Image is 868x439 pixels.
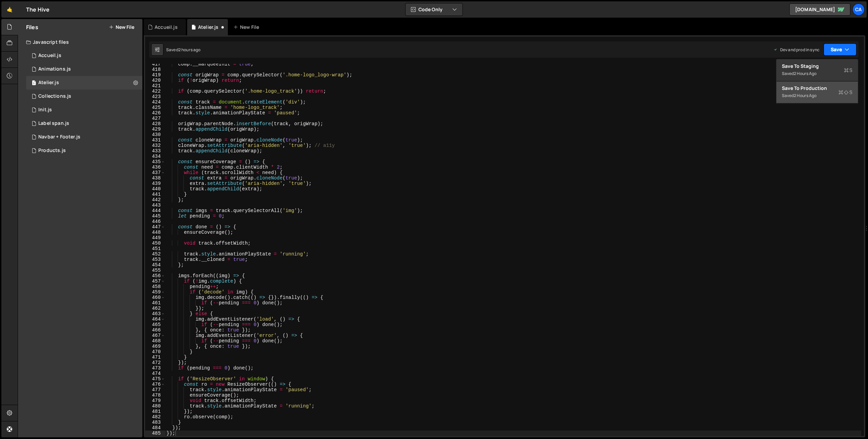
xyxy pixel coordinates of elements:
div: 469 [145,344,165,349]
div: 437 [145,170,165,175]
div: 425 [145,105,165,110]
div: 17034/46849.js [26,62,142,76]
button: Save to StagingS Saved2 hours ago [776,59,858,81]
div: 485 [145,431,165,436]
div: 455 [145,268,165,273]
div: New File [233,24,262,31]
a: Ca [852,3,865,16]
div: 483 [145,420,165,425]
div: 445 [145,213,165,219]
div: 423 [145,94,165,99]
div: 17034/47476.js [26,130,142,144]
div: Init.js [38,107,52,113]
a: 🤙 [1,1,18,18]
div: 447 [145,224,165,230]
div: 473 [145,365,165,371]
div: 424 [145,99,165,105]
div: 476 [145,382,165,387]
div: Save to Production [782,85,852,92]
div: Label span.js [38,120,69,127]
div: 448 [145,230,165,235]
div: 470 [145,349,165,355]
div: Javascript files [18,35,142,49]
div: 440 [145,186,165,192]
a: [DOMAIN_NAME] [789,3,850,16]
div: 463 [145,311,165,317]
div: 452 [145,251,165,257]
div: 466 [145,327,165,333]
div: 2 hours ago [794,93,816,98]
div: 427 [145,116,165,121]
div: Navbar + Footer.js [38,134,80,140]
div: 438 [145,175,165,181]
div: 17034/47715.js [26,90,142,103]
div: 460 [145,295,165,300]
div: 462 [145,306,165,311]
div: 431 [145,137,165,143]
div: Save to Staging [782,63,852,70]
div: 417 [145,61,165,67]
div: 441 [145,192,165,197]
div: 17034/47579.js [26,144,142,157]
div: 484 [145,425,165,431]
div: Accueil.js [155,24,178,31]
div: 17034/46801.js [26,49,142,62]
div: 2 hours ago [794,71,816,76]
div: 481 [145,409,165,414]
div: 482 [145,414,165,420]
button: Save [824,43,856,56]
div: 465 [145,322,165,327]
div: 421 [145,83,165,89]
div: 450 [145,241,165,246]
div: 468 [145,338,165,344]
div: 433 [145,148,165,154]
div: 456 [145,273,165,279]
div: Collections.js [38,93,71,99]
button: New File [109,24,134,30]
div: 475 [145,376,165,382]
div: 480 [145,403,165,409]
div: Atelier.js [198,24,219,31]
button: Code Only [406,3,462,16]
div: 477 [145,387,165,393]
div: 435 [145,159,165,165]
div: 454 [145,262,165,268]
div: Accueil.js [38,53,61,59]
div: 474 [145,371,165,376]
div: 442 [145,197,165,203]
div: 2 hours ago [178,47,201,53]
span: S [844,67,852,74]
div: 432 [145,143,165,148]
div: 478 [145,393,165,398]
div: 464 [145,317,165,322]
div: Dev and prod in sync [773,47,820,53]
div: 17034/47788.js [26,117,142,130]
div: 429 [145,127,165,132]
div: 430 [145,132,165,137]
div: 467 [145,333,165,338]
div: 479 [145,398,165,403]
span: S [839,89,852,96]
div: 446 [145,219,165,224]
div: Animations.js [38,66,71,72]
div: 459 [145,289,165,295]
div: 422 [145,89,165,94]
div: 461 [145,300,165,306]
div: 458 [145,284,165,289]
div: 436 [145,165,165,170]
div: 451 [145,246,165,251]
div: 453 [145,257,165,262]
div: 444 [145,208,165,213]
div: 428 [145,121,165,127]
div: Saved [782,70,852,78]
div: 443 [145,203,165,208]
div: Products.js [38,148,66,154]
div: 439 [145,181,165,186]
button: Save to ProductionS Saved2 hours ago [776,81,858,103]
div: 426 [145,110,165,116]
div: 419 [145,72,165,78]
h2: Files [26,23,38,31]
div: Atelier.js [38,80,59,86]
span: 1 [32,81,36,86]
